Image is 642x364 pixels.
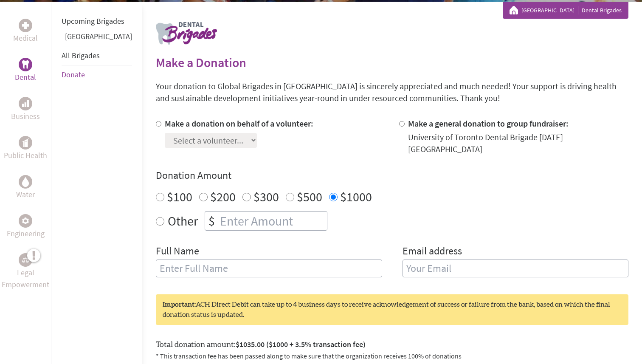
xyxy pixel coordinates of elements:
p: Water [16,189,35,200]
a: WaterWater [16,175,35,200]
div: Medical [19,19,32,32]
label: Full Name [156,244,199,260]
a: EngineeringEngineering [7,214,45,240]
label: $500 [297,189,322,205]
p: Legal Empowerment [2,267,49,291]
a: All Brigades [62,51,100,60]
p: Your donation to Global Brigades in [GEOGRAPHIC_DATA] is sincerely appreciated and much needed! Y... [156,80,628,104]
label: Other [168,211,198,231]
input: Enter Full Name [156,260,382,277]
div: $ [205,212,218,230]
li: Donate [62,65,132,84]
p: * This transaction fee has been passed along to make sure that the organization receives 100% of ... [156,351,628,361]
a: DentalDental [15,58,36,83]
a: Donate [62,70,85,79]
a: Legal EmpowermentLegal Empowerment [2,253,49,291]
label: Make a donation on behalf of a volunteer: [165,118,313,129]
a: MedicalMedical [13,19,38,44]
label: Email address [403,244,462,260]
label: Make a general donation to group fundraiser: [408,118,569,129]
a: Upcoming Brigades [62,16,124,26]
strong: Important: [163,301,196,308]
p: Dental [15,71,36,83]
div: Water [19,175,32,189]
a: BusinessBusiness [11,97,40,122]
li: Upcoming Brigades [62,12,132,31]
p: Business [11,110,40,122]
label: Total donation amount: [156,339,366,351]
label: $100 [167,189,192,205]
label: $300 [253,189,279,205]
img: Medical [22,22,29,29]
img: Legal Empowerment [22,257,29,262]
a: [GEOGRAPHIC_DATA] [521,6,578,14]
a: Public HealthPublic Health [4,136,47,161]
label: $1000 [340,189,372,205]
p: Engineering [7,228,45,240]
div: Business [19,97,32,110]
li: All Brigades [62,46,132,65]
span: $1035.00 ($1000 + 3.5% transaction fee) [236,339,366,349]
div: ACH Direct Debit can take up to 4 business days to receive acknowledgement of success or failure ... [156,294,628,325]
img: Dental [22,60,29,68]
div: Dental [19,58,32,71]
div: Dental Brigades [510,6,622,14]
div: Legal Empowerment [19,253,32,267]
img: logo-dental.png [156,22,217,45]
h2: Make a Donation [156,55,628,70]
div: Public Health [19,136,32,150]
a: [GEOGRAPHIC_DATA] [65,31,132,41]
img: Engineering [22,217,29,224]
input: Enter Amount [218,212,327,230]
div: University of Toronto Dental Brigade [DATE] [GEOGRAPHIC_DATA] [408,131,629,155]
input: Your Email [403,260,629,277]
img: Public Health [22,138,29,147]
img: Water [22,177,29,186]
label: $200 [210,189,236,205]
li: Panama [62,31,132,46]
h4: Donation Amount [156,169,628,182]
p: Medical [13,32,38,44]
div: Engineering [19,214,32,228]
p: Public Health [4,150,47,161]
img: Business [22,100,29,107]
